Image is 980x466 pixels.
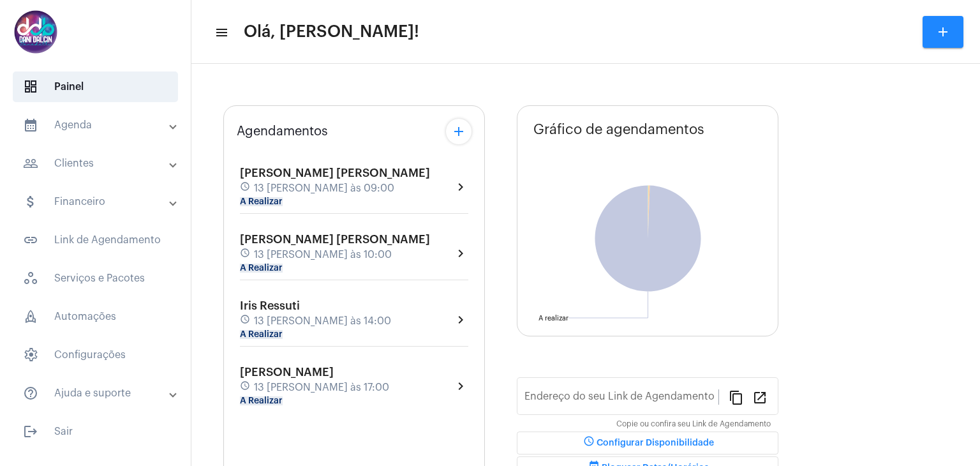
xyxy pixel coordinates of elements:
span: 13 [PERSON_NAME] às 10:00 [254,249,392,260]
span: Automações [13,301,178,332]
span: [PERSON_NAME] [240,366,334,378]
span: 13 [PERSON_NAME] às 14:00 [254,315,391,327]
span: Link de Agendamento [13,225,178,255]
mat-icon: chevron_right [453,312,468,327]
span: Sair [13,416,178,447]
span: sidenav icon [23,347,38,363]
mat-panel-title: Agenda [23,117,170,133]
mat-chip: A Realizar [240,396,283,405]
mat-icon: sidenav icon [23,232,38,248]
mat-chip: A Realizar [240,264,283,273]
mat-expansion-panel-header: sidenav iconClientes [8,148,191,179]
mat-chip: A Realizar [240,330,283,339]
button: Configurar Disponibilidade [517,432,778,455]
span: 13 [PERSON_NAME] às 09:00 [254,183,394,194]
span: 13 [PERSON_NAME] às 17:00 [254,382,389,393]
mat-icon: schedule [240,181,251,195]
mat-expansion-panel-header: sidenav iconAgenda [8,110,191,140]
span: sidenav icon [23,79,38,94]
mat-icon: schedule [240,248,251,262]
mat-expansion-panel-header: sidenav iconFinanceiro [8,186,191,217]
span: Gráfico de agendamentos [533,122,704,137]
mat-icon: add [935,24,951,40]
mat-panel-title: Ajuda e suporte [23,386,170,401]
mat-icon: sidenav icon [23,194,38,209]
mat-expansion-panel-header: sidenav iconAjuda e suporte [8,378,191,409]
span: sidenav icon [23,271,38,286]
mat-icon: sidenav icon [23,117,38,133]
mat-icon: add [451,124,466,139]
mat-icon: chevron_right [453,246,468,261]
mat-icon: schedule [240,380,251,395]
span: Configurar Disponibilidade [581,439,714,447]
span: Serviços e Pacotes [13,263,178,294]
span: Agendamentos [237,124,328,139]
span: [PERSON_NAME] [PERSON_NAME] [240,234,430,245]
mat-icon: schedule [581,435,597,451]
span: Configurações [13,340,178,370]
mat-panel-title: Clientes [23,156,170,171]
mat-icon: sidenav icon [23,424,38,439]
mat-chip: A Realizar [240,197,283,206]
mat-hint: Copie ou confira seu Link de Agendamento [616,420,771,429]
span: Painel [13,71,178,102]
mat-icon: schedule [240,314,251,328]
span: sidenav icon [23,309,38,324]
text: A realizar [538,315,568,322]
mat-icon: content_copy [729,389,744,405]
mat-icon: sidenav icon [23,386,38,401]
mat-icon: open_in_new [752,389,768,405]
span: [PERSON_NAME] [PERSON_NAME] [240,167,430,179]
mat-icon: sidenav icon [23,156,38,171]
mat-icon: chevron_right [453,379,468,394]
mat-icon: chevron_right [453,179,468,195]
mat-icon: sidenav icon [214,25,227,40]
input: Link [524,393,718,405]
img: 5016df74-caca-6049-816a-988d68c8aa82.png [10,6,61,57]
span: Olá, [PERSON_NAME]! [244,22,419,42]
span: Iris Ressuti [240,300,300,312]
mat-panel-title: Financeiro [23,194,170,209]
